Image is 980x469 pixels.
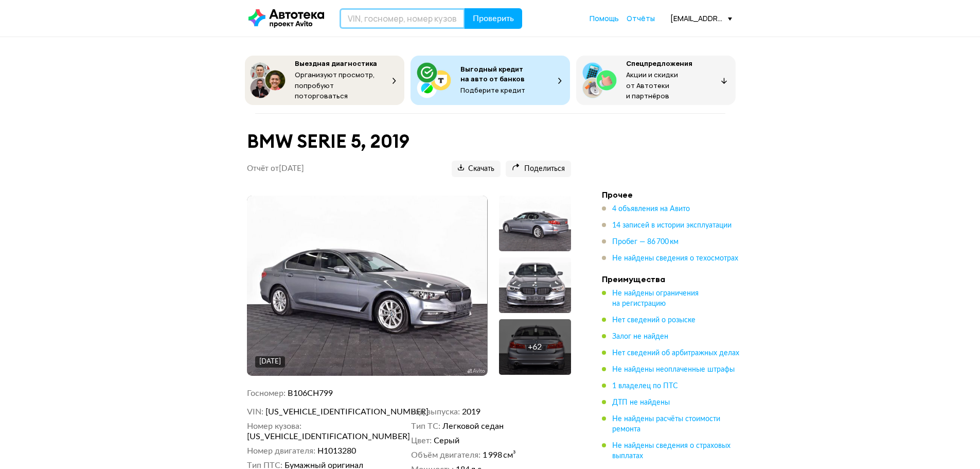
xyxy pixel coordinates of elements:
button: Выездная диагностикаОрганизуют просмотр, попробуют поторговаться [245,56,404,105]
span: Проверить [473,14,514,23]
dt: Тип ТС [411,421,440,431]
span: Акции и скидки от Автотеки и партнёров [626,70,678,100]
span: ДТП не найдены [612,399,670,406]
span: [US_VEHICLE_IDENTIFICATION_NUMBER] [265,407,384,417]
dt: Год выпуска [411,407,460,417]
span: [US_VEHICLE_IDENTIFICATION_NUMBER] [247,431,365,442]
button: СпецпредложенияАкции и скидки от Автотеки и партнёров [576,56,736,105]
dt: Госномер [247,388,286,398]
button: Скачать [452,161,501,177]
span: Выгодный кредит на авто от банков [460,64,525,83]
img: Main car [247,196,487,376]
span: Пробег — 86 700 км [612,238,679,246]
dt: Объём двигателя [411,450,480,460]
dt: Номер двигателя [247,446,315,456]
span: Организуют просмотр, попробуют поторговаться [295,70,375,100]
span: 14 записей в истории эксплуатации [612,222,732,229]
span: Не найдены неоплаченные штрафы [612,366,735,373]
a: Отчёты [627,13,655,24]
span: Не найдены сведения о техосмотрах [612,255,738,262]
button: Поделиться [506,161,571,177]
span: 2019 [462,407,480,417]
span: Нет сведений о розыске [612,317,696,324]
h1: BMW SERIE 5, 2019 [247,130,571,152]
span: Поделиться [512,164,565,174]
dt: VIN [247,407,263,417]
h4: Преимущества [602,274,746,284]
span: Не найдены сведения о страховых выплатах [612,442,730,460]
span: Подберите кредит [460,85,525,95]
div: [DATE] [259,357,281,367]
button: Выгодный кредит на авто от банковПодберите кредит [411,56,570,105]
span: Нет сведений об арбитражных делах [612,350,739,357]
span: Не найдены ограничения на регистрацию [612,290,699,307]
div: [EMAIL_ADDRESS][DOMAIN_NAME] [670,13,732,23]
button: Проверить [465,8,522,29]
a: Помощь [590,13,619,24]
span: Легковой седан [442,421,504,431]
span: 4 объявления на Авито [612,205,690,213]
span: Скачать [458,164,494,174]
span: Залог не найден [612,333,668,340]
span: 1 владелец по ПТС [612,383,678,390]
span: Спецпредложения [626,59,692,68]
h4: Прочее [602,189,746,200]
span: Выездная диагностика [295,59,377,68]
span: В106СН799 [288,389,333,397]
span: Не найдены расчёты стоимости ремонта [612,415,720,433]
span: 1 998 см³ [483,450,516,460]
dt: Цвет [411,436,432,446]
div: + 62 [528,342,542,352]
dt: Номер кузова [247,421,301,431]
p: Отчёт от [DATE] [247,164,304,174]
span: Серый [434,436,459,446]
input: VIN, госномер, номер кузова [340,8,465,29]
span: H1013280 [317,446,356,456]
